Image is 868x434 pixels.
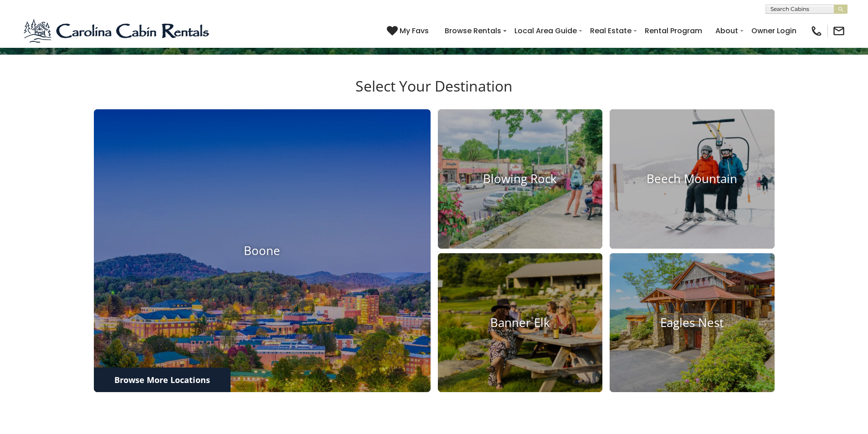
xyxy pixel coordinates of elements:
h4: Banner Elk [438,316,603,330]
h3: Select Your Destination [92,77,776,109]
a: My Favs [387,25,431,37]
a: About [711,23,743,39]
span: My Favs [400,25,429,36]
a: Rental Program [640,23,707,39]
a: Eagles Nest [610,253,775,393]
a: Local Area Guide [510,23,581,39]
h4: Boone [94,244,431,258]
a: Real Estate [586,23,636,39]
a: Blowing Rock [438,109,603,249]
h4: Eagles Nest [610,316,775,330]
img: mail-regular-black.png [832,25,845,37]
a: Boone [94,109,431,393]
h4: Beech Mountain [610,172,775,186]
a: Banner Elk [438,253,603,393]
a: Browse Rentals [440,23,506,39]
img: Blue-2.png [23,17,212,45]
a: Owner Login [747,23,801,39]
a: Browse More Locations [94,368,231,392]
img: phone-regular-black.png [810,25,823,37]
a: Beech Mountain [610,109,775,249]
h4: Blowing Rock [438,172,603,186]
